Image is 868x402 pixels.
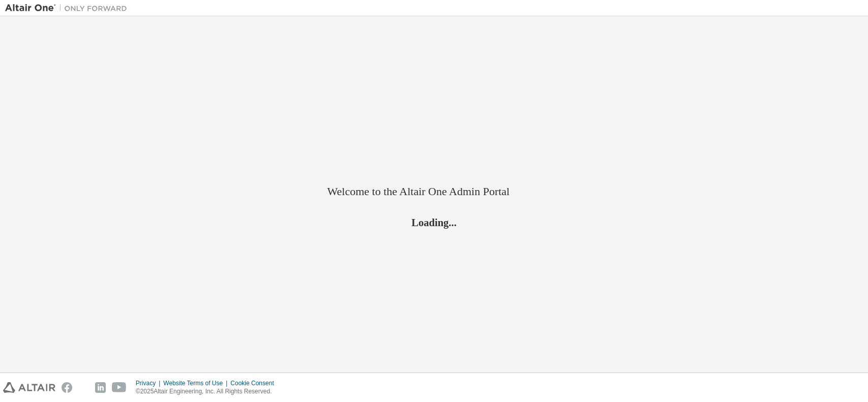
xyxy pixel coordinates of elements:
div: Website Terms of Use [163,379,230,387]
img: altair_logo.svg [3,382,55,393]
div: Cookie Consent [230,379,280,387]
img: Altair One [5,3,132,13]
img: linkedin.svg [95,382,106,393]
p: © 2025 Altair Engineering, Inc. All Rights Reserved. [136,387,280,396]
h2: Loading... [327,215,541,229]
div: Privacy [136,379,163,387]
img: youtube.svg [112,382,127,393]
img: facebook.svg [62,382,72,393]
h2: Welcome to the Altair One Admin Portal [327,184,541,199]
